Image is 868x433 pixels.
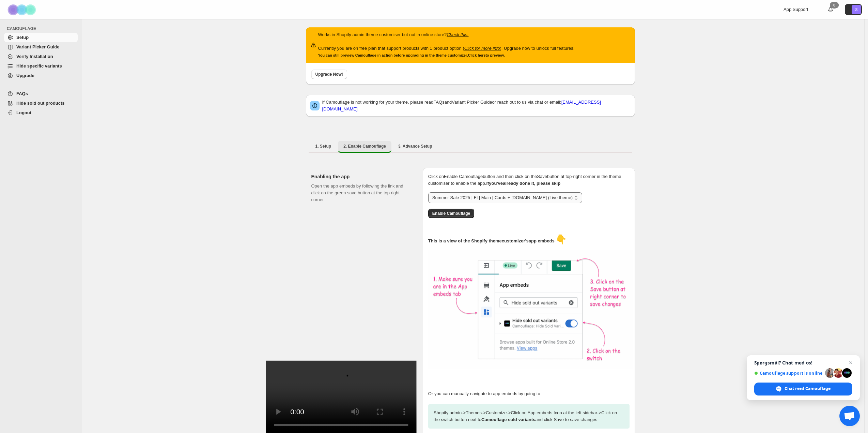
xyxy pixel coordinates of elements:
[4,71,78,80] a: Upgrade
[4,61,78,71] a: Hide specific variants
[16,35,29,40] span: Setup
[855,8,857,12] text: S
[452,100,492,105] a: Variant Picker Guide
[16,63,62,69] span: Hide specific variants
[845,4,862,15] button: Avatar with initials S
[311,183,412,426] div: Open the app embeds by following the link and click on the green save button at the top right corner
[7,26,78,31] span: CAMOUFLAGE
[785,386,831,392] span: Chat med Camouflage
[428,209,474,218] button: Enable Camouflage
[318,45,575,52] p: Currently you are on free plan that support products with 1 product option ( ). Upgrade now to un...
[428,238,555,243] u: This is a view of the Shopify theme customizer's app embeds
[322,99,631,113] p: If Camouflage is not working for your theme, please read and or reach out to us via chat or email:
[754,360,852,365] span: Spørgsmål? Chat med os!
[4,99,78,108] a: Hide sold out products
[16,91,28,96] span: FAQs
[16,44,59,49] span: Variant Picker Guide
[830,2,839,9] div: 0
[428,404,630,429] p: Shopify admin -> Themes -> Customize -> Click on App embeds Icon at the left sidebar -> Click on ...
[311,70,347,79] button: Upgrade Now!
[315,72,343,77] span: Upgrade Now!
[398,144,432,149] span: 3. Advance Setup
[784,7,808,12] span: App Support
[318,53,505,57] small: You can still preview Camouflage in action before upgrading in the theme customizer. to preview.
[428,173,630,187] p: Click on Enable Camouflage button and then click on the Save button at top-right corner in the th...
[4,108,78,118] a: Logout
[428,211,474,216] a: Enable Camouflage
[464,46,500,51] a: Click for more info
[4,33,78,42] a: Setup
[847,359,855,367] span: Luk chat
[428,390,630,397] p: Or you can manually navigate to app embeds by going to
[556,234,567,244] span: 👇
[852,5,861,14] span: Avatar with initials S
[5,0,40,19] img: Camouflage
[486,181,560,186] b: If you've already done it, please skip
[433,100,445,105] a: FAQs
[447,32,468,37] a: Check this.
[481,417,535,422] strong: Camouflage sold variants
[311,173,412,180] h2: Enabling the app
[16,101,65,106] span: Hide sold out products
[468,53,486,57] a: Click here
[16,110,31,115] span: Logout
[4,52,78,61] a: Verify Installation
[754,371,823,376] span: Camouflage support is online
[4,89,78,99] a: FAQs
[315,144,331,149] span: 1. Setup
[827,6,834,13] a: 0
[16,54,53,59] span: Verify Installation
[428,250,633,369] img: camouflage-enable
[839,406,860,426] div: Åben chat
[4,42,78,52] a: Variant Picker Guide
[754,383,852,395] div: Chat med Camouflage
[432,211,470,216] span: Enable Camouflage
[16,73,34,78] span: Upgrade
[318,31,575,38] p: Works in Shopify admin theme customiser but not in online store?
[343,144,386,149] span: 2. Enable Camouflage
